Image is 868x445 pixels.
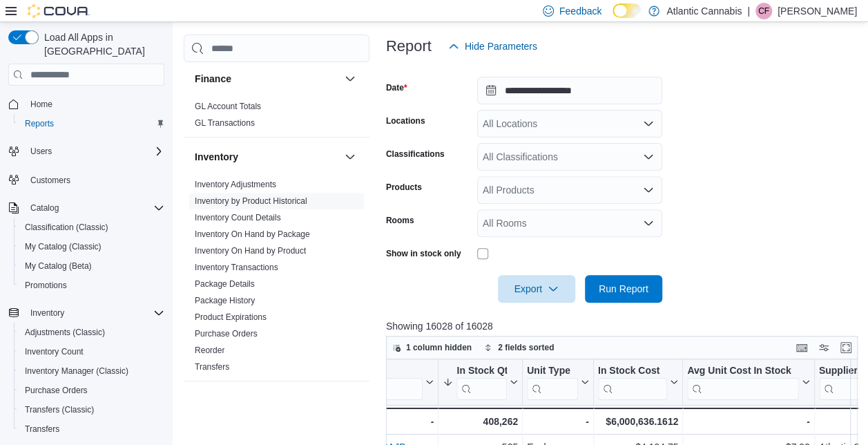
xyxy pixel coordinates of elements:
button: Home [3,94,170,114]
label: Rooms [386,215,414,226]
span: Run Report [599,282,648,296]
span: Catalog [25,200,164,216]
div: - [687,413,809,430]
span: Home [25,95,164,113]
div: - [355,413,434,430]
button: Finance [342,70,358,87]
span: Inventory On Hand by Package [195,229,310,240]
button: Catalog [25,200,64,216]
div: Avg Unit Cost In Stock [687,365,798,400]
a: Inventory by Product Historical [195,196,307,206]
span: Promotions [25,280,67,291]
span: Transfers (Classic) [25,404,94,415]
a: Transfers (Classic) [19,401,99,418]
div: 408,262 [443,413,518,430]
span: Product Expirations [195,312,267,323]
button: Customers [3,169,170,189]
a: Package History [195,296,255,305]
p: Showing 16028 of 16028 [386,319,862,333]
div: $6,000,636.1612 [597,413,677,430]
label: Show in stock only [386,248,461,259]
button: Users [25,143,57,160]
button: Export [498,275,575,303]
span: Inventory by Product Historical [195,196,307,207]
p: Atlantic Cannabis [666,3,742,19]
a: GL Transactions [195,118,255,128]
button: Adjustments (Classic) [14,323,170,342]
span: 2 fields sorted [498,342,554,353]
button: Transfers [14,419,170,439]
a: Transfers [195,362,229,372]
a: Promotions [19,277,73,294]
button: Inventory [195,150,339,164]
span: Promotions [19,277,164,294]
span: Users [25,143,164,160]
span: Export [506,275,567,303]
img: Cova [28,4,90,18]
span: Inventory Transactions [195,262,278,273]
div: SKU URL [355,365,423,400]
a: Transfers [19,421,65,437]
h3: Finance [195,72,231,86]
span: Inventory Count [19,343,164,360]
span: Feedback [559,4,601,18]
span: Inventory On Hand by Product [195,245,306,256]
button: Open list of options [643,151,654,162]
a: My Catalog (Beta) [19,258,97,274]
button: Inventory Manager (Classic) [14,361,170,381]
button: Inventory [342,149,358,165]
button: Users [3,142,170,161]
p: | [747,3,750,19]
a: Inventory Manager (Classic) [19,363,134,379]
button: Hide Parameters [443,32,543,60]
label: Locations [386,115,425,126]
a: Purchase Orders [195,329,258,339]
button: Enter fullscreen [838,339,854,356]
div: - [527,413,589,430]
a: GL Account Totals [195,102,261,111]
a: Adjustments (Classic) [19,324,110,341]
span: Users [30,146,52,157]
a: Customers [25,172,76,189]
div: Unit Type [527,365,578,400]
span: My Catalog (Classic) [19,238,164,255]
span: Load All Apps in [GEOGRAPHIC_DATA] [39,30,164,58]
span: My Catalog (Beta) [19,258,164,274]
button: 2 fields sorted [479,339,559,356]
span: Customers [30,175,70,186]
span: Transfers [19,421,164,437]
a: Home [25,96,58,113]
a: Inventory Adjustments [195,180,276,189]
button: Loyalty [342,392,358,409]
a: Reports [19,115,59,132]
div: Inventory [184,176,369,381]
button: Inventory Count [14,342,170,361]
button: Loyalty [195,394,339,408]
span: Inventory Count [25,346,84,357]
button: My Catalog (Beta) [14,256,170,276]
input: Dark Mode [613,3,642,18]
div: Craig Farewell [755,3,772,19]
button: Purchase Orders [14,381,170,400]
a: Inventory Count Details [195,213,281,223]
button: Catalog [3,198,170,218]
a: Package Details [195,279,255,289]
button: Keyboard shortcuts [793,339,810,356]
span: Adjustments (Classic) [25,327,105,338]
span: Inventory [30,307,64,319]
h3: Loyalty [195,394,229,408]
a: Product Expirations [195,312,267,322]
button: Avg Unit Cost In Stock [687,365,809,400]
span: Inventory Manager (Classic) [25,366,128,377]
span: Classification (Classic) [19,219,164,236]
span: Catalog [30,202,59,214]
button: Classification (Classic) [14,218,170,237]
span: Purchase Orders [195,328,258,339]
a: Inventory On Hand by Product [195,246,306,256]
span: My Catalog (Classic) [25,241,102,252]
a: Inventory On Hand by Package [195,229,310,239]
button: In Stock Cost [597,365,677,400]
div: In Stock Cost [597,365,666,400]
span: Adjustments (Classic) [19,324,164,341]
span: Inventory Adjustments [195,179,276,190]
